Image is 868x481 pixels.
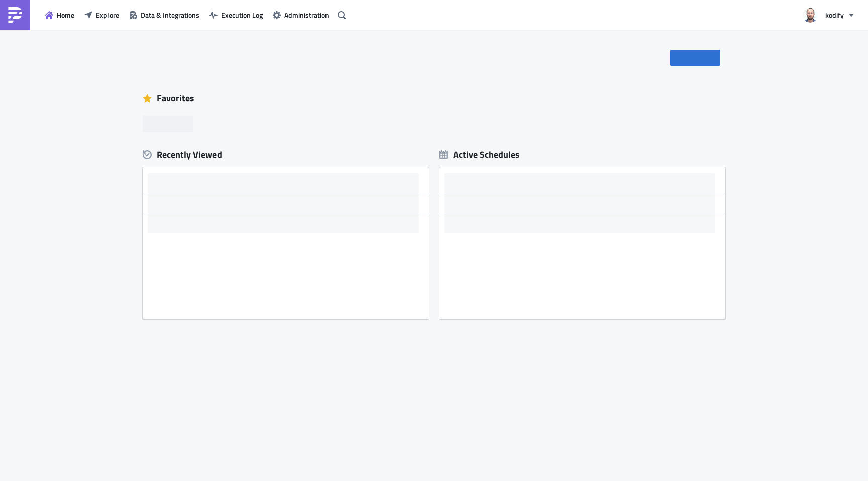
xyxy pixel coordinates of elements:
[124,7,204,23] button: Data & Integrations
[439,149,520,160] div: Active Schedules
[797,4,860,26] button: kodify
[825,10,844,20] span: kodify
[221,10,263,20] span: Execution Log
[96,10,119,20] span: Explore
[204,7,268,23] button: Execution Log
[143,147,429,162] div: Recently Viewed
[143,91,725,106] div: Favorites
[7,7,23,23] img: PushMetrics
[268,7,334,23] button: Administration
[57,10,74,20] span: Home
[79,7,124,23] button: Explore
[802,7,819,24] img: Avatar
[40,7,79,23] button: Home
[141,10,199,20] span: Data & Integrations
[284,10,329,20] span: Administration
